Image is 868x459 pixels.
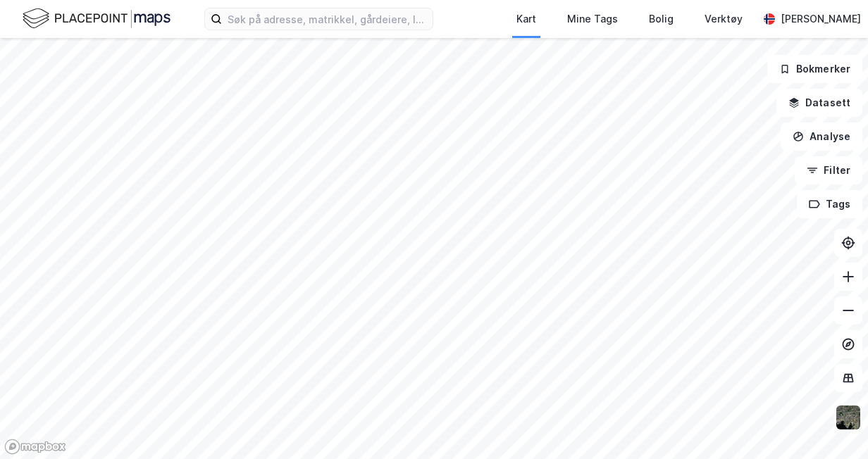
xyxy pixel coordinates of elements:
div: Verktøy [705,11,743,27]
div: [PERSON_NAME] [781,11,861,27]
div: Mine Tags [567,11,618,27]
img: logo.f888ab2527a4732fd821a326f86c7f29.svg [23,6,170,31]
div: Kart [516,11,536,27]
input: Søk på adresse, matrikkel, gårdeiere, leietakere eller personer [222,8,433,30]
div: Bolig [649,11,674,27]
